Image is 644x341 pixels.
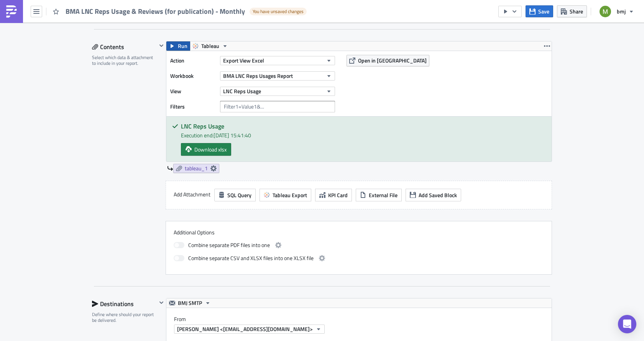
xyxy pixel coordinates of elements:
span: Open in [GEOGRAPHIC_DATA] [358,56,427,64]
p: Hello, [3,3,366,9]
a: tableau_1 [173,164,219,173]
button: KPI Card [315,189,352,201]
span: BMJ SMTP [178,298,202,308]
button: Share [557,5,587,17]
label: Additional Options [174,229,544,236]
button: Tableau Export [260,189,311,201]
p: Note that if this email does not contain an attachment then no reviews were published in the prev... [3,49,366,55]
button: Save [526,5,553,17]
span: bmj [617,7,626,15]
a: Download xlsx [181,143,231,156]
div: Execution end: [DATE] 15:41:40 [181,131,546,139]
img: Avatar [599,5,612,18]
span: Combine separate PDF files into one [188,241,270,250]
button: BMA LNC Reps Usages Report [220,71,335,81]
div: Contents [92,41,157,53]
button: bmj [595,3,638,20]
span: Combine separate CSV and XLSX files into one XLSX file [188,254,314,263]
span: SQL Query [227,191,251,199]
div: Select which data & attachment to include in your report. [92,54,157,66]
span: KPI Card [328,191,348,199]
span: Download xlsx [194,145,227,153]
span: BMA LNC Reps Usage & Reviews (for publication) - Monthly [66,7,246,16]
button: Add Saved Block [406,189,461,201]
body: Rich Text Area. Press ALT-0 for help. [3,3,366,89]
label: Workbook [170,70,216,82]
button: BMJ SMTP [166,298,214,308]
button: LNC Reps Usage [220,87,335,96]
span: You have unsaved changes [253,8,304,15]
button: [PERSON_NAME] <[EMAIL_ADDRESS][DOMAIN_NAME]> [174,325,325,334]
span: LNC Reps Usage [223,87,261,95]
h5: LNC Reps Usage [181,123,546,129]
button: External File [356,189,402,201]
button: Open in [GEOGRAPHIC_DATA] [347,55,429,66]
button: Hide content [157,298,166,307]
img: PushMetrics [5,5,18,18]
label: Add Attachment [174,189,210,200]
strong: Note: The existing platform used to distribute this content is now decommissioned. The new platfo... [3,20,365,38]
span: Tableau Export [273,191,307,199]
div: Define where should your report be delivered. [92,311,157,323]
span: Tableau [201,41,219,51]
button: Run [166,41,190,51]
div: Destinations [92,298,157,310]
input: Filter1=Value1&... [220,101,335,112]
button: Hide content [157,41,166,50]
label: From [174,316,552,323]
div: Open Intercom Messenger [618,315,636,333]
span: Share [570,7,583,15]
span: BMA LNC Reps Usages Report [223,72,293,80]
button: Tableau [190,41,231,51]
label: Filters [170,101,216,112]
span: Save [538,7,549,15]
p: Regards, [3,66,366,72]
label: View [170,86,216,97]
span: tableau_1 [185,165,208,172]
span: External File [369,191,398,199]
label: Action [170,55,216,66]
button: Export View Excel [220,56,335,65]
span: Add Saved Block [419,191,457,199]
span: Export View Excel [223,56,264,64]
span: Run [178,41,187,51]
button: SQL Query [214,189,256,201]
span: [PERSON_NAME] <[EMAIL_ADDRESS][DOMAIN_NAME]> [177,325,313,333]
